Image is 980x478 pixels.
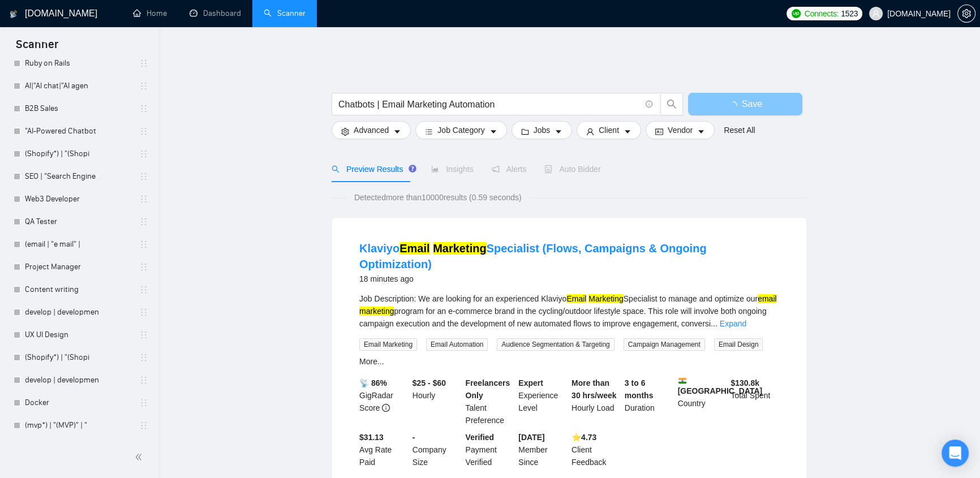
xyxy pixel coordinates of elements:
[139,149,148,158] span: holder
[359,378,387,387] b: 📡 86%
[425,127,433,136] span: bars
[410,431,463,468] div: Company Size
[518,378,543,387] b: Expert
[412,378,446,387] b: $25 - $60
[534,124,551,136] span: Jobs
[139,127,148,136] span: holder
[678,377,763,395] b: [GEOGRAPHIC_DATA]
[426,338,488,351] span: Email Automation
[668,124,693,136] span: Vendor
[566,294,586,303] mark: Email
[730,378,759,387] b: $ 130.8k
[586,127,594,136] span: user
[338,97,641,111] input: Search Freelance Jobs...
[728,101,742,110] span: loading
[25,256,132,278] a: Project Manager
[190,8,241,18] a: dashboardDashboard
[571,378,616,400] b: More than 30 hrs/week
[957,5,975,23] button: setting
[25,165,132,188] a: SEO | "Search Engine
[555,127,562,136] span: caret-down
[646,121,715,139] button: idcardVendorcaret-down
[805,7,839,20] span: Connects:
[624,127,631,136] span: caret-down
[569,431,622,468] div: Client Feedback
[139,376,148,385] span: holder
[25,324,132,346] a: UX UI Design
[139,330,148,339] span: holder
[139,353,148,362] span: holder
[678,377,686,385] img: 🇮🇳
[660,93,683,115] button: search
[958,9,975,18] span: setting
[492,165,500,173] span: notification
[139,398,148,407] span: holder
[139,104,148,113] span: holder
[25,346,132,369] a: (Shopify*) | "(Shopi
[332,165,413,174] span: Preview Results
[135,451,146,463] span: double-left
[516,377,569,427] div: Experience Level
[622,377,676,427] div: Duration
[655,127,663,136] span: idcard
[942,440,969,467] div: Open Intercom Messenger
[724,124,755,136] a: Reset All
[599,124,619,136] span: Client
[489,127,497,136] span: caret-down
[359,307,394,316] mark: marketing
[139,308,148,317] span: holder
[431,165,473,174] span: Insights
[646,101,653,108] span: info-circle
[346,191,530,204] span: Detected more than 10000 results (0.59 seconds)
[588,294,623,303] mark: Marketing
[758,294,776,303] mark: email
[720,319,746,328] a: Expand
[139,81,148,91] span: holder
[382,404,390,412] span: info-circle
[359,433,384,442] b: $31.13
[688,93,802,115] button: Save
[415,121,506,139] button: barsJob Categorycaret-down
[711,319,717,328] span: ...
[10,5,18,23] img: logo
[139,195,148,204] span: holder
[492,165,527,174] span: Alerts
[410,377,463,427] div: Hourly
[139,285,148,294] span: holder
[512,121,573,139] button: folderJobscaret-down
[676,377,729,427] div: Country
[841,7,858,20] span: 1523
[341,127,349,136] span: setting
[624,338,705,351] span: Campaign Management
[359,292,779,330] div: Job Description: We are looking for an experienced Klaviyo Specialist to manage and optimize our ...
[25,52,132,75] a: Ruby on Rails
[742,97,762,111] span: Save
[399,242,429,255] mark: Email
[25,75,132,97] a: AI|"AI chat|"AI agen
[139,172,148,181] span: holder
[437,124,484,136] span: Job Category
[354,124,389,136] span: Advanced
[407,163,418,174] div: Tooltip anchor
[393,127,401,136] span: caret-down
[25,278,132,301] a: Content writing
[714,338,763,351] span: Email Design
[25,369,132,391] a: develop | developmen
[412,433,415,442] b: -
[433,242,486,255] mark: Marketing
[25,210,132,233] a: QA Tester
[577,121,641,139] button: userClientcaret-down
[872,10,880,18] span: user
[25,143,132,165] a: (Shopify*) | "(Shopi
[25,188,132,210] a: Web3 Developer
[792,9,801,18] img: upwork-logo.png
[571,433,596,442] b: ⭐️ 4.73
[521,127,529,136] span: folder
[957,9,975,18] a: setting
[359,242,706,270] a: KlaviyoEmail MarketingSpecialist (Flows, Campaigns & Ongoing Optimization)
[139,262,148,272] span: holder
[359,338,417,351] span: Email Marketing
[25,233,132,256] a: (email | "e mail" |
[264,8,306,18] a: searchScanner
[7,36,67,60] span: Scanner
